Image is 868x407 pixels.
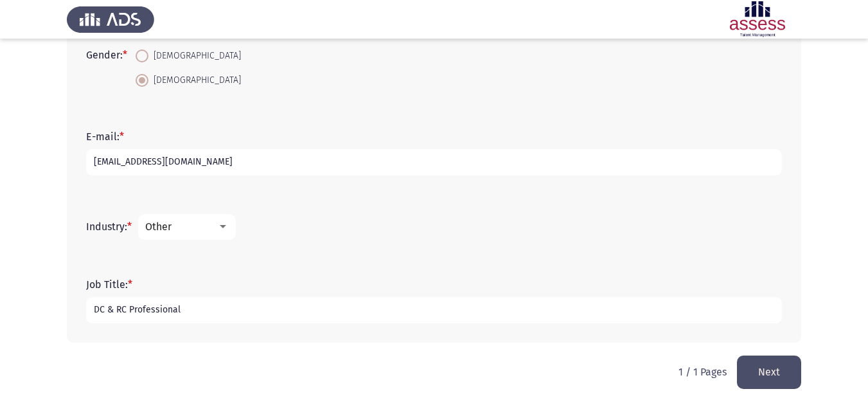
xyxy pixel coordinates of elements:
[737,356,801,388] button: load next page
[148,73,241,88] span: [DEMOGRAPHIC_DATA]
[86,278,132,291] label: Job Title:
[86,297,782,323] input: add answer text
[148,48,241,64] span: [DEMOGRAPHIC_DATA]
[86,49,127,61] label: Gender:
[678,366,727,378] p: 1 / 1 Pages
[86,149,782,176] input: add answer text
[67,1,154,37] img: Assess Talent Management logo
[86,131,124,143] label: E-mail:
[714,1,801,37] img: Assessment logo of ASSESS Focus 4 Module Assessment (EN/AR) (Advanced - IB)
[145,221,172,233] span: Other
[86,221,132,233] label: Industry:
